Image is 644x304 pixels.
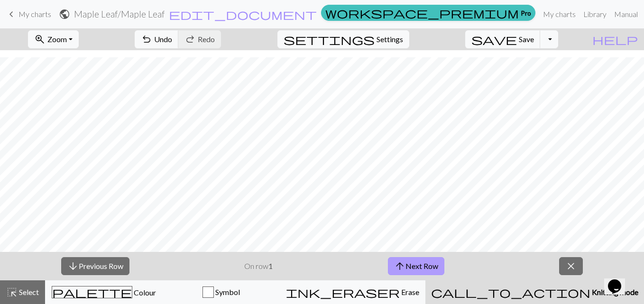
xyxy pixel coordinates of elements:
[135,30,179,48] button: Undo
[465,30,541,48] button: Save
[6,8,17,21] span: keyboard_arrow_left
[67,259,79,273] span: arrow_downward
[471,33,517,46] span: save
[45,280,163,304] button: Colour
[610,5,642,24] a: Manual
[141,33,152,46] span: undo
[284,33,375,46] span: settings
[61,257,129,275] button: Previous Row
[18,287,39,296] span: Select
[154,35,172,44] span: Undo
[400,287,419,296] span: Erase
[284,34,375,45] i: Settings
[169,8,317,21] span: edit_document
[268,261,273,270] strong: 1
[377,34,403,45] span: Settings
[277,30,409,48] button: SettingsSettings
[59,8,70,21] span: public
[394,259,405,273] span: arrow_upward
[388,257,444,275] button: Next Row
[565,259,577,273] span: close
[431,286,590,299] span: call_to_action
[280,280,425,304] button: Erase
[604,266,635,295] iframe: chat widget
[6,6,51,22] a: My charts
[580,5,610,24] a: Library
[132,288,156,297] span: Colour
[214,287,240,296] span: Symbol
[163,280,280,304] button: Symbol
[592,33,638,46] span: help
[52,286,132,299] span: palette
[244,260,273,272] p: On row
[519,35,534,44] span: Save
[34,33,46,46] span: zoom_in
[590,287,638,296] span: Knitting mode
[28,30,79,48] button: Zoom
[425,280,644,304] button: Knitting mode
[47,35,67,44] span: Zoom
[18,9,51,18] span: My charts
[286,286,400,299] span: ink_eraser
[325,6,519,19] span: workspace_premium
[6,286,18,299] span: highlight_alt
[321,5,535,21] a: Pro
[539,5,580,24] a: My charts
[74,9,165,19] h2: Maple Leaf / Maple Leaf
